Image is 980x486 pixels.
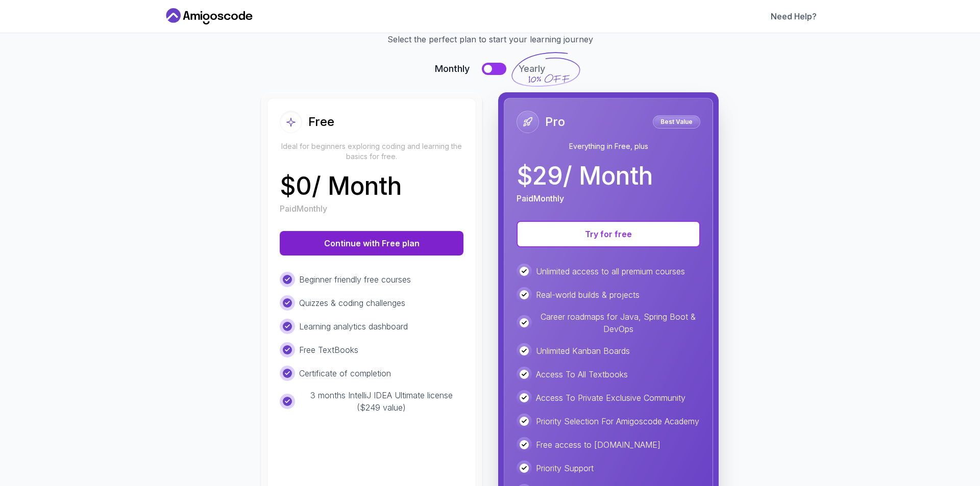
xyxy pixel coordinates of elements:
[771,10,817,22] a: Need Help?
[280,174,402,198] p: $ 0 / Month
[308,114,334,130] h2: Free
[536,345,630,357] p: Unlimited Kanban Boards
[299,389,463,414] p: 3 months IntelliJ IDEA Ultimate license ($249 value)
[299,367,391,379] p: Certificate of completion
[536,289,640,301] p: Real-world builds & projects
[280,202,327,215] p: Paid Monthly
[517,221,700,247] button: Try for free
[517,141,700,151] p: Everything in Free, plus
[299,344,358,356] p: Free TextBooks
[299,297,405,309] p: Quizzes & coding challenges
[545,114,565,130] h2: Pro
[536,368,628,380] p: Access To All Textbooks
[280,231,463,255] button: Continue with Free plan
[280,141,463,162] p: Ideal for beginners exploring coding and learning the basics for free.
[536,392,685,404] p: Access To Private Exclusive Community
[536,311,700,335] p: Career roadmaps for Java, Spring Boot & DevOps
[517,164,653,188] p: $ 29 / Month
[435,62,470,76] span: Monthly
[176,33,804,45] p: Select the perfect plan to start your learning journey
[299,320,408,332] p: Learning analytics dashboard
[654,117,699,127] p: Best Value
[536,439,660,451] p: Free access to [DOMAIN_NAME]
[536,462,594,474] p: Priority Support
[517,192,564,204] p: Paid Monthly
[536,265,685,277] p: Unlimited access to all premium courses
[536,415,699,427] p: Priority Selection For Amigoscode Academy
[299,273,411,286] p: Beginner friendly free courses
